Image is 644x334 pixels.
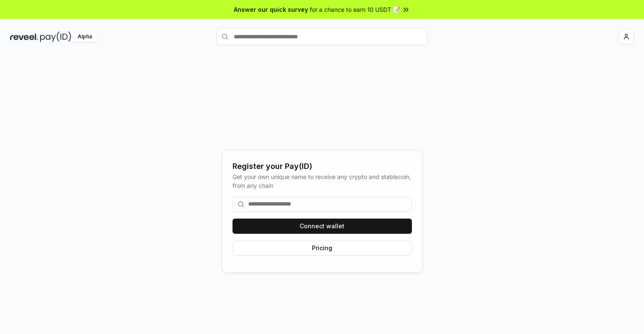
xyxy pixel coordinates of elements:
div: Alpha [73,32,97,42]
button: Connect wallet [233,219,412,234]
span: Answer our quick survey [234,5,308,14]
button: Pricing [233,240,412,256]
img: pay_id [40,32,71,42]
span: for a chance to earn 10 USDT 📝 [310,5,400,14]
div: Register your Pay(ID) [233,160,412,172]
div: Get your own unique name to receive any crypto and stablecoin, from any chain [233,172,412,190]
img: reveel_dark [10,32,38,42]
